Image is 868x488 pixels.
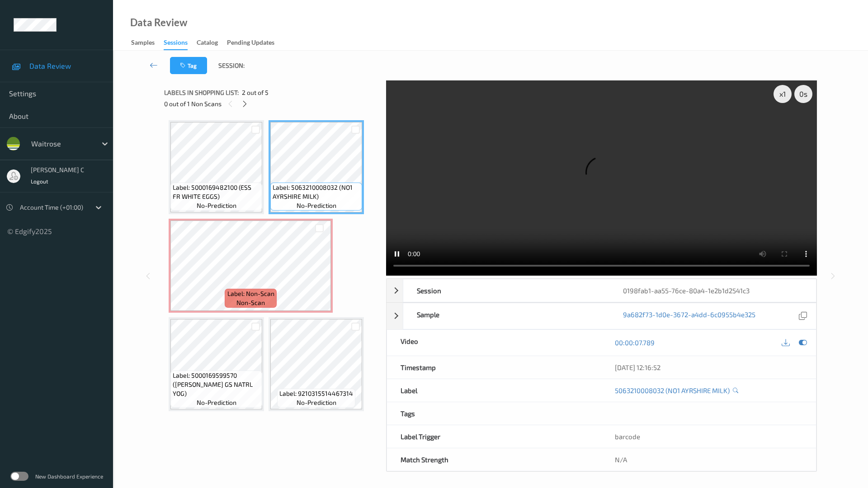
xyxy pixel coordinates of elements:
div: Timestamp [387,356,602,379]
div: 0 s [794,85,812,103]
a: 00:00:07.789 [615,338,655,347]
span: Session: [218,61,245,70]
button: Tag [170,57,207,74]
a: 9a682f73-1d0e-3672-a4dd-6c0955b4e325 [623,310,755,322]
a: Pending Updates [227,37,283,49]
span: Label: 9210315514467314 [279,389,353,398]
div: Sample9a682f73-1d0e-3672-a4dd-6c0955b4e325 [387,303,816,329]
a: Catalog [197,37,227,49]
div: Label Trigger [387,425,602,448]
div: Tags [387,402,602,425]
span: no-prediction [197,201,236,210]
div: Sessions [164,38,188,50]
span: non-scan [236,298,265,307]
span: Label: Non-Scan [227,289,274,298]
span: no-prediction [197,398,236,407]
div: Session [403,279,610,302]
span: Labels in shopping list: [164,88,239,97]
div: x 1 [774,85,792,103]
div: [DATE] 12:16:52 [615,363,802,372]
div: Video [387,330,602,356]
a: Sessions [164,37,197,50]
a: 5063210008032 (NO1 AYRSHIRE MILK) [615,386,730,395]
div: Match Strength [387,448,602,471]
span: no-prediction [297,201,336,210]
a: Samples [131,37,164,49]
div: Session0198fab1-aa55-76ce-80a4-1e2b1d2541c3 [387,279,816,302]
div: Pending Updates [227,38,274,49]
div: barcode [601,425,816,448]
div: Data Review [130,18,187,27]
span: no-prediction [297,398,336,407]
div: Catalog [197,38,218,49]
div: Label [387,379,602,402]
span: 2 out of 5 [242,88,269,97]
div: Sample [403,303,610,329]
span: Label: 5063210008032 (NO1 AYRSHIRE MILK) [273,183,360,201]
div: 0198fab1-aa55-76ce-80a4-1e2b1d2541c3 [609,279,816,302]
div: 0 out of 1 Non Scans [164,98,380,109]
span: Label: 5000169599570 ([PERSON_NAME] GS NATRL YOG) [173,371,260,398]
span: Label: 5000169482100 (ESS FR WHITE EGGS) [173,183,260,201]
div: Samples [131,38,155,49]
div: N/A [601,448,816,471]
